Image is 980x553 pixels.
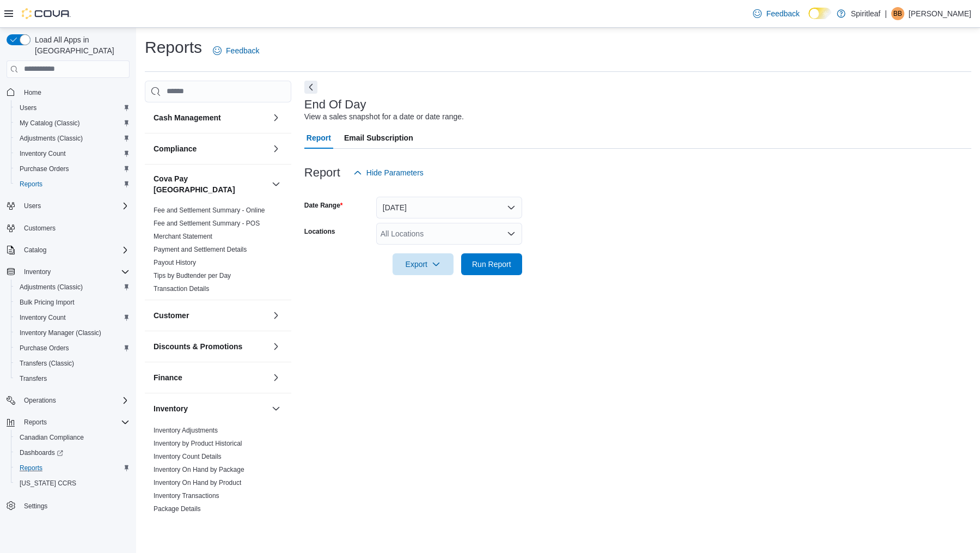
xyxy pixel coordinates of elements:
button: Customer [269,309,283,322]
span: Inventory Count [15,147,130,160]
a: Feedback [749,3,804,25]
span: Load All Apps in [GEOGRAPHIC_DATA] [30,34,130,56]
span: Inventory Transactions [154,491,219,500]
button: Cash Management [269,111,283,124]
span: BB [893,7,902,20]
button: Compliance [154,143,267,154]
button: [DATE] [376,197,522,218]
span: Customers [20,221,130,235]
span: Adjustments (Classic) [20,283,83,291]
button: Catalog [2,242,134,258]
button: Inventory [2,264,134,279]
button: Purchase Orders [11,161,134,177]
a: [US_STATE] CCRS [15,477,81,490]
button: Inventory [20,265,55,278]
button: Reports [11,460,134,476]
span: Canadian Compliance [15,431,130,444]
span: Inventory Manager (Classic) [15,326,130,339]
a: Inventory Count [15,311,70,324]
h3: Finance [154,372,182,383]
a: Tips by Budtender per Day [154,272,231,279]
h3: Cash Management [154,112,221,123]
a: Inventory On Hand by Product [154,479,241,487]
button: Export [393,253,454,275]
button: Bulk Pricing Import [11,295,134,310]
span: Inventory On Hand by Product [154,478,241,487]
span: Run Report [472,259,511,270]
span: Dashboards [20,448,63,457]
span: Report [307,127,331,149]
a: My Catalog (Classic) [15,117,84,130]
button: Users [11,100,134,116]
h3: Cova Pay [GEOGRAPHIC_DATA] [154,173,267,195]
div: Cova Pay [GEOGRAPHIC_DATA] [145,204,291,300]
span: Reports [15,178,130,191]
a: Transaction Details [154,285,209,293]
a: Adjustments (Classic) [15,281,87,294]
button: Reports [2,415,134,430]
span: Inventory Adjustments [154,426,218,435]
span: Home [20,86,130,99]
span: Canadian Compliance [20,433,84,442]
a: Users [15,101,41,114]
a: Payout History [154,259,196,266]
button: Customers [2,220,134,236]
nav: Complex example [7,80,130,542]
button: Cash Management [154,112,267,123]
span: Transaction Details [154,284,209,293]
a: Inventory Count Details [154,453,222,460]
span: Transfers (Classic) [15,357,130,370]
a: Customers [20,222,60,235]
input: Dark Mode [808,8,831,19]
a: Inventory Transactions [154,492,219,500]
button: Hide Parameters [349,162,428,184]
span: Dark Mode [808,19,809,20]
span: Tips by Budtender per Day [154,271,231,280]
label: Date Range [304,201,343,210]
a: Package Details [154,505,201,513]
a: Adjustments (Classic) [15,132,87,145]
span: Purchase Orders [15,162,130,175]
button: Home [2,84,134,100]
a: Purchase Orders [15,342,73,355]
span: Fee and Settlement Summary - POS [154,219,260,228]
button: Inventory Manager (Classic) [11,325,134,341]
button: Operations [20,394,60,407]
span: Payout History [154,258,196,267]
a: Merchant Statement [154,233,212,240]
p: | [885,7,887,20]
button: Compliance [269,142,283,155]
span: Inventory [24,268,51,276]
div: Bobby B [891,7,904,20]
span: My Catalog (Classic) [15,117,130,130]
span: Inventory Count [20,313,66,322]
button: Inventory [269,402,283,415]
span: Adjustments (Classic) [15,281,130,294]
span: Adjustments (Classic) [20,134,83,143]
span: My Catalog (Classic) [20,119,80,127]
span: Operations [20,394,130,407]
button: Users [20,199,45,212]
button: Customer [154,310,267,321]
a: Inventory Manager (Classic) [15,326,106,339]
span: Email Subscription [344,127,413,149]
a: Inventory On Hand by Package [154,466,244,473]
p: [PERSON_NAME] [909,7,971,20]
span: Transfers [15,372,130,385]
button: Settings [2,497,134,513]
a: Dashboards [15,446,68,459]
span: Transfers [20,374,47,383]
span: Users [15,101,130,114]
button: Next [304,81,317,94]
span: Reports [20,180,42,189]
button: Canadian Compliance [11,430,134,445]
a: Canadian Compliance [15,431,88,444]
span: Feedback [766,8,799,19]
span: Home [24,88,41,97]
a: Feedback [209,40,264,62]
button: Adjustments (Classic) [11,279,134,295]
span: Inventory by Product Historical [154,439,242,448]
button: Cova Pay [GEOGRAPHIC_DATA] [269,178,283,191]
button: [US_STATE] CCRS [11,476,134,491]
span: Users [20,104,36,112]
